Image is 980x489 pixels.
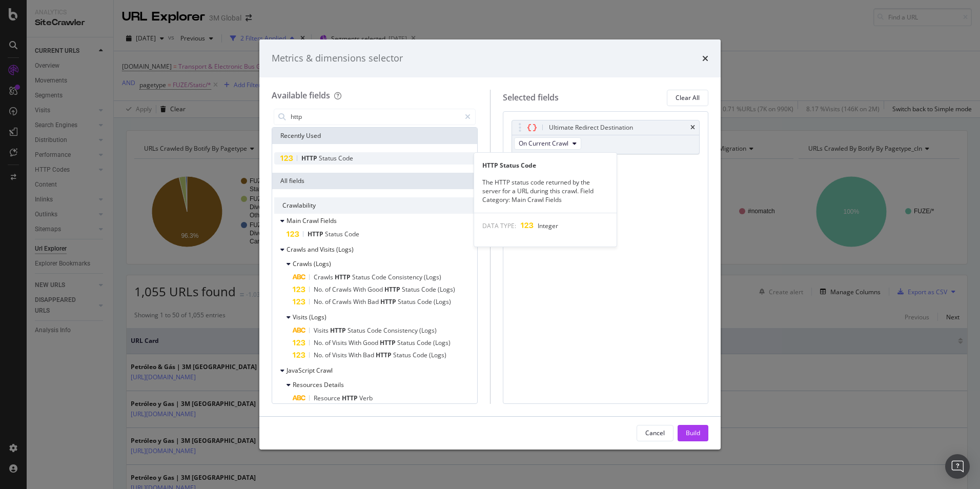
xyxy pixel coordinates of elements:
span: Resources [293,380,324,389]
span: of [325,351,332,359]
span: Visits [332,338,349,347]
span: Crawls [293,259,314,268]
span: Code [367,326,383,335]
span: Status [398,297,417,306]
button: Cancel [637,425,673,441]
span: DATA TYPE: [482,221,516,230]
span: Bad [367,297,380,306]
span: (Logs) [309,313,326,321]
span: On Current Crawl [519,139,568,148]
span: (Logs) [438,285,455,294]
button: Clear All [667,90,708,106]
span: of [325,297,332,306]
span: Verb [359,394,373,402]
div: Build [686,429,700,437]
span: With [349,351,363,359]
div: Cancel [645,429,665,437]
span: Visits [320,245,336,254]
span: HTTP [380,338,397,347]
span: Code [344,230,359,238]
button: On Current Crawl [514,137,581,150]
div: HTTP Status Code [474,161,617,170]
span: With [353,285,367,294]
span: (Logs) [336,245,354,254]
input: Search by field name [290,109,460,125]
span: Code [417,338,433,347]
span: Status [352,273,372,281]
span: Bad [363,351,376,359]
span: Status [402,285,421,294]
span: Crawl [316,366,333,375]
span: HTTP [342,394,359,402]
span: No. [314,297,325,306]
span: (Logs) [433,338,451,347]
span: Crawls [332,285,353,294]
div: Crawlability [274,197,475,214]
span: Consistency [388,273,424,281]
span: Code [421,285,438,294]
div: The HTTP status code returned by the server for a URL during this crawl. Field Category: Main Cra... [474,178,617,204]
button: Build [678,425,708,441]
span: Status [325,230,344,238]
div: Ultimate Redirect Destination [549,123,633,133]
span: (Logs) [429,351,446,359]
span: Good [363,338,380,347]
span: and [308,245,320,254]
span: HTTP [308,230,325,238]
div: Available fields [272,90,330,101]
span: Visits [293,313,309,321]
span: HTTP [330,326,348,335]
span: No. [314,351,325,359]
div: Ultimate Redirect DestinationtimesOn Current Crawl [512,120,700,154]
span: Details [324,380,344,389]
span: Crawl [302,216,320,225]
span: Consistency [383,326,419,335]
span: of [325,285,332,294]
span: Visits [332,351,349,359]
span: HTTP [376,351,393,359]
span: HTTP [301,154,319,162]
span: Status [397,338,417,347]
span: HTTP [384,285,402,294]
span: Code [372,273,388,281]
span: Code [413,351,429,359]
span: HTTP [335,273,352,281]
div: modal [259,39,721,450]
span: (Logs) [314,259,331,268]
span: With [353,297,367,306]
div: All fields [272,173,477,189]
span: HTTP [380,297,398,306]
span: of [325,338,332,347]
span: (Logs) [419,326,437,335]
span: Fields [320,216,337,225]
span: (Logs) [424,273,441,281]
span: Visits [314,326,330,335]
div: Metrics & dimensions selector [272,52,403,65]
span: Good [367,285,384,294]
span: (Logs) [434,297,451,306]
span: Code [338,154,353,162]
div: times [690,125,695,131]
span: With [349,338,363,347]
div: Selected fields [503,92,559,104]
div: times [702,52,708,65]
span: Resource [314,394,342,402]
span: Status [393,351,413,359]
span: Status [348,326,367,335]
span: Crawls [287,245,308,254]
div: Open Intercom Messenger [945,454,970,479]
span: Status [319,154,338,162]
span: No. [314,338,325,347]
span: No. [314,285,325,294]
span: Crawls [332,297,353,306]
div: Recently Used [272,128,477,144]
div: Clear All [676,93,700,102]
span: Crawls [314,273,335,281]
span: Code [417,297,434,306]
span: JavaScript [287,366,316,375]
span: Integer [538,221,558,230]
span: Main [287,216,302,225]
